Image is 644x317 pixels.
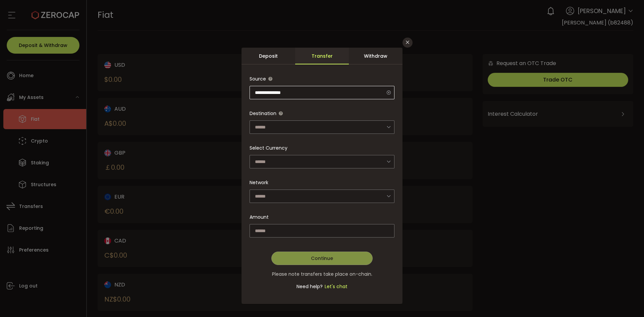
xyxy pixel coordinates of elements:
[271,252,373,265] button: Continue
[349,48,402,64] div: Withdraw
[311,255,333,262] span: Continue
[241,48,402,304] div: dialog
[241,48,295,64] div: Deposit
[250,210,269,224] span: Amount
[402,38,413,48] button: Close
[566,245,644,317] iframe: Chat Widget
[250,75,266,82] span: Source
[250,145,291,151] label: Select Currency
[250,179,272,186] label: Network
[323,283,347,290] span: Let's chat
[272,271,372,277] span: Please note transfers take place on-chain.
[295,48,349,64] div: Transfer
[250,110,276,117] span: Destination
[297,283,323,290] span: Need help?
